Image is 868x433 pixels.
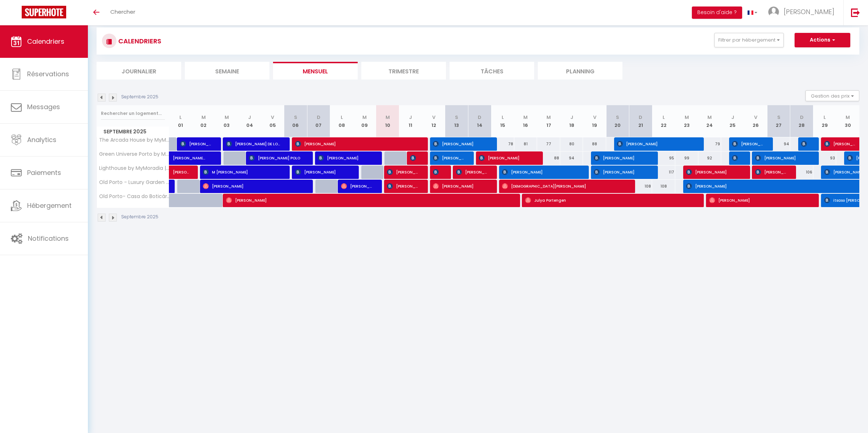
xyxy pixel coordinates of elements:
[560,137,583,151] div: 80
[675,151,698,165] div: 99
[173,162,190,175] span: [PERSON_NAME]
[307,105,330,137] th: 07
[836,105,859,137] th: 30
[698,105,722,137] th: 24
[456,165,487,179] span: [PERSON_NAME]
[663,114,665,121] abbr: L
[502,165,579,179] span: [PERSON_NAME]
[721,105,744,137] th: 25
[594,151,648,165] span: [PERSON_NAME]
[249,151,303,165] span: [PERSON_NAME] POLO
[294,114,297,121] abbr: S
[468,105,491,137] th: 14
[27,168,61,177] span: Paiements
[755,165,786,179] span: [PERSON_NAME]
[387,165,418,179] span: [PERSON_NAME]
[652,166,675,179] div: 117
[570,114,573,121] abbr: J
[537,105,560,137] th: 17
[422,105,445,137] th: 12
[185,62,269,80] li: Semaine
[629,180,652,193] div: 108
[824,114,826,121] abbr: L
[629,105,652,137] th: 21
[768,7,779,17] img: ...
[652,180,675,193] div: 108
[284,105,307,137] th: 06
[594,165,648,179] span: [PERSON_NAME]
[27,37,64,46] span: Calendriers
[97,62,181,80] li: Journalier
[399,105,422,137] th: 11
[767,137,790,151] div: 94
[790,105,813,137] th: 28
[731,114,734,121] abbr: J
[180,137,211,151] span: [PERSON_NAME] [PERSON_NAME]
[98,137,170,143] span: The Arcada House by MyMoradia
[652,105,675,137] th: 22
[98,180,170,185] span: Old Porto - Luxury Garden by MyMoradia
[376,105,399,137] th: 10
[27,102,60,111] span: Messages
[409,114,412,121] abbr: J
[361,62,446,80] li: Trimestre
[685,114,689,121] abbr: M
[755,151,809,165] span: [PERSON_NAME]
[445,105,468,137] th: 13
[97,127,169,137] span: Septembre 2025
[514,105,537,137] th: 16
[226,137,280,151] span: [PERSON_NAME] DE LOS ÁNGELES [PERSON_NAME]
[805,90,859,101] button: Gestion des prix
[22,6,66,18] img: Super Booking
[433,165,441,179] span: [PERSON_NAME]
[110,8,135,16] span: Chercher
[652,151,675,165] div: 95
[433,151,464,165] span: [PERSON_NAME]
[450,62,534,80] li: Tâches
[433,137,487,151] span: [PERSON_NAME]
[192,105,215,137] th: 02
[784,7,834,16] span: [PERSON_NAME]
[27,201,72,210] span: Hébergement
[225,114,229,121] abbr: M
[318,151,372,165] span: [PERSON_NAME]
[583,105,606,137] th: 19
[169,151,192,165] a: [PERSON_NAME] de la [GEOGRAPHIC_DATA]
[433,179,487,193] span: [PERSON_NAME]
[27,135,56,144] span: Analytics
[538,62,622,80] li: Planning
[179,114,182,121] abbr: L
[617,137,694,151] span: [PERSON_NAME]
[686,179,836,193] span: [PERSON_NAME]
[851,8,860,17] img: logout
[271,114,274,121] abbr: V
[169,166,192,179] a: [PERSON_NAME]
[616,114,619,121] abbr: S
[101,107,165,120] input: Rechercher un logement...
[478,114,481,121] abbr: D
[432,114,435,121] abbr: V
[28,234,69,243] span: Notifications
[744,105,767,137] th: 26
[248,114,251,121] abbr: J
[479,151,533,165] span: [PERSON_NAME]
[238,105,261,137] th: 04
[560,151,583,165] div: 94
[98,194,170,199] span: Old Porto- Casa do Boticário
[353,105,376,137] th: 09
[201,114,206,121] abbr: M
[502,114,504,121] abbr: L
[491,105,514,137] th: 15
[714,33,784,47] button: Filtrer par hébergement
[707,114,712,121] abbr: M
[813,105,837,137] th: 29
[173,147,206,161] span: [PERSON_NAME] de la [GEOGRAPHIC_DATA]
[523,114,528,121] abbr: M
[362,114,367,121] abbr: M
[754,114,757,121] abbr: V
[639,114,642,121] abbr: D
[824,137,858,151] span: [PERSON_NAME]
[6,3,27,25] button: Ouvrir le widget de chat LiveChat
[525,193,695,207] span: Julya Portengen
[675,105,698,137] th: 23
